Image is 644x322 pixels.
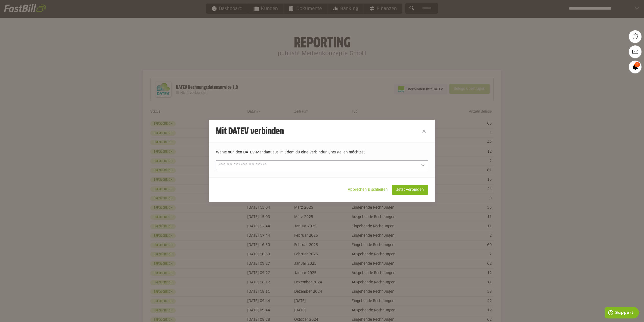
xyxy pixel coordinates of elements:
span: 1 [634,62,640,67]
sl-button: Jetzt verbinden [392,185,428,195]
iframe: Öffnet ein Widget, in dem Sie weitere Informationen finden [605,307,639,319]
sl-button: Abbrechen & schließen [343,185,392,195]
p: Wähle nun den DATEV-Mandant aus, mit dem du eine Verbindung herstellen möchtest [216,150,428,155]
a: 1 [629,61,641,73]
